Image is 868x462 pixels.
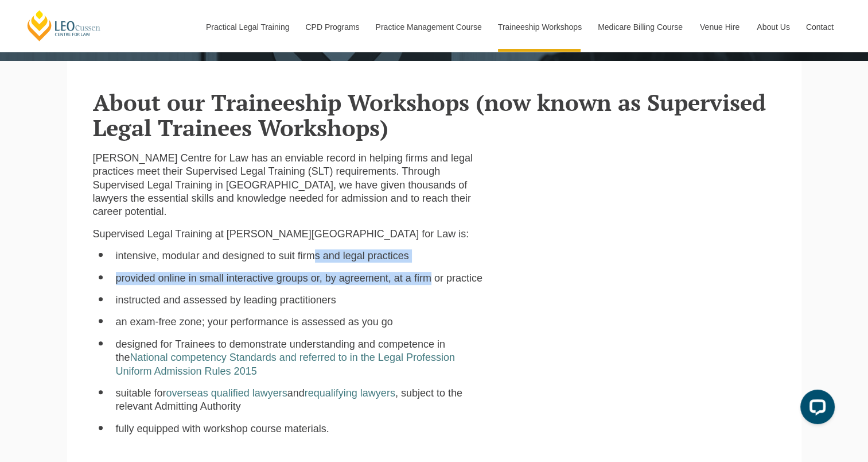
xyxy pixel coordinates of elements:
[297,2,367,52] a: CPD Programs
[197,2,297,52] a: Practical Legal Training
[116,249,484,263] li: intensive, modular and designed to suit firms and legal practices
[116,352,455,376] a: National competency Standards and referred to in the Legal Profession Uniform Admission Rules 2015
[116,294,484,307] li: instructed and assessed by leading practitioners
[116,422,484,436] li: fully equipped with workshop course materials.
[589,2,691,52] a: Medicare Billing Course
[367,2,489,52] a: Practice Management Course
[116,387,484,414] li: suitable for and , subject to the relevant Admitting Authority
[116,272,484,285] li: provided online in small interactive groups or, by agreement, at a firm or practice
[93,90,776,140] h2: About our Traineeship Workshops (now known as Supervised Legal Trainees Workshops)
[116,315,484,329] li: an exam-free zone; your performance is assessed as you go
[305,387,395,399] a: requalifying lawyers
[93,152,484,219] p: [PERSON_NAME] Centre for Law has an enviable record in helping firms and legal practices meet the...
[691,2,748,52] a: Venue Hire
[797,2,842,52] a: Contact
[116,338,484,378] li: designed for Trainees to demonstrate understanding and competence in the
[93,228,484,241] p: Supervised Legal Training at [PERSON_NAME][GEOGRAPHIC_DATA] for Law is:
[748,2,797,52] a: About Us
[791,385,839,433] iframe: LiveChat chat widget
[166,387,287,399] a: overseas qualified lawyers
[489,2,589,52] a: Traineeship Workshops
[26,9,102,42] a: [PERSON_NAME] Centre for Law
